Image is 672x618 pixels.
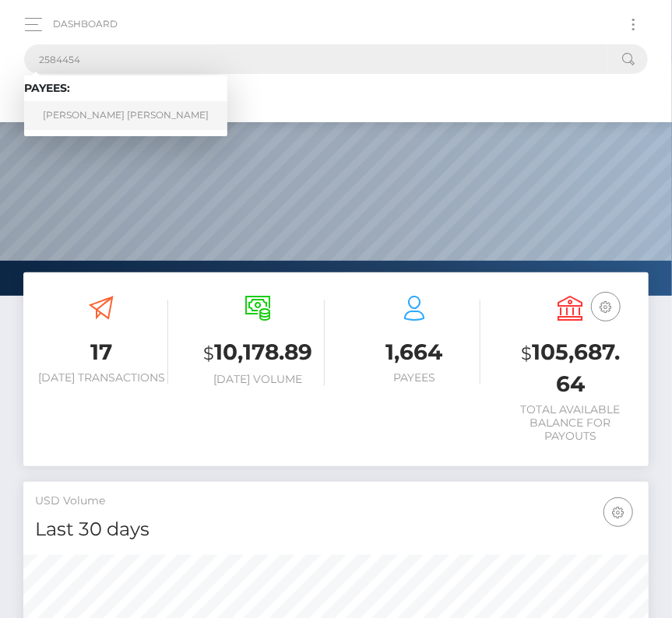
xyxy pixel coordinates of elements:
[24,44,607,74] input: Search...
[203,342,214,364] small: $
[35,337,168,367] h3: 17
[504,337,637,399] h3: 105,687.64
[53,8,118,40] a: Dashboard
[35,371,168,384] h6: [DATE] Transactions
[24,101,227,130] a: [PERSON_NAME] [PERSON_NAME]
[35,516,637,543] h4: Last 30 days
[521,342,532,364] small: $
[504,403,637,442] h6: Total Available Balance for Payouts
[192,337,325,369] h3: 10,178.89
[348,337,481,367] h3: 1,664
[619,14,648,35] button: Toggle navigation
[348,371,481,384] h6: Payees
[192,373,325,386] h6: [DATE] Volume
[35,493,637,509] h5: USD Volume
[24,82,227,95] h6: Payees:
